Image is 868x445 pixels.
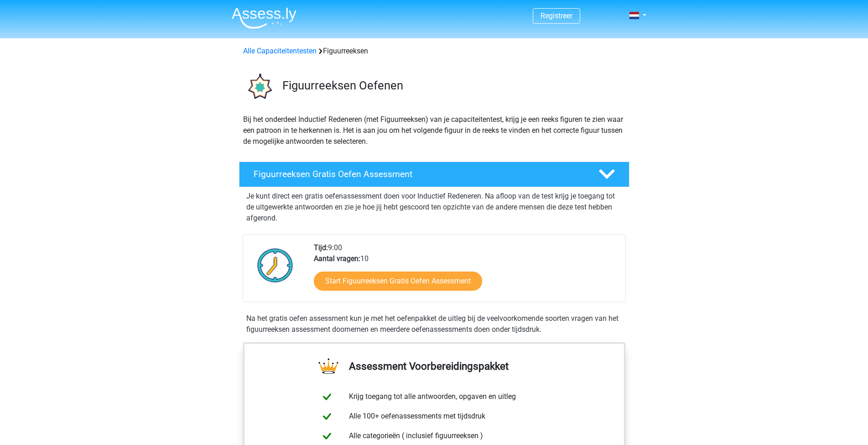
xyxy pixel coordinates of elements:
b: Tijd: [314,243,328,252]
b: Aantal vragen: [314,254,360,263]
h3: Figuurreeksen Oefenen [282,79,622,93]
a: Figuurreeksen Gratis Oefen Assessment [235,162,633,187]
img: Klok [252,242,298,288]
a: Alle Capaciteitentesten [243,47,317,55]
img: figuurreeksen [239,68,278,106]
a: Registreer [541,11,572,20]
div: Figuurreeksen [239,46,629,57]
img: Assessly [232,7,296,29]
h4: Figuurreeksen Gratis Oefen Assessment [254,169,584,179]
div: Na het gratis oefen assessment kun je met het oefenpakket de uitleg bij de veelvoorkomende soorte... [243,313,626,335]
a: Start Figuurreeksen Gratis Oefen Assessment [314,272,482,291]
p: Je kunt direct een gratis oefenassessment doen voor Inductief Redeneren. Na afloop van de test kr... [246,191,622,224]
div: 9:00 10 [307,242,625,302]
p: Bij het onderdeel Inductief Redeneren (met Figuurreeksen) van je capaciteitentest, krijg je een r... [243,114,625,147]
